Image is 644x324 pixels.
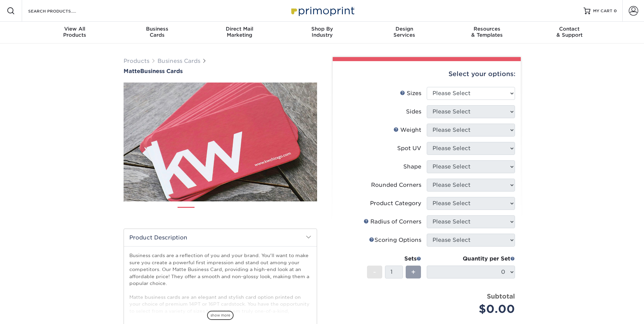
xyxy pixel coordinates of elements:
[198,22,281,43] a: Direct MailMarketing
[427,255,515,263] div: Quantity per Set
[528,26,611,32] span: Contact
[124,68,317,74] h1: Business Cards
[116,26,198,38] div: Cards
[400,89,421,97] div: Sizes
[198,26,281,38] div: Marketing
[393,126,421,134] div: Weight
[200,204,217,221] img: Business Cards 02
[34,22,116,43] a: View AllProducts
[124,58,149,64] a: Products
[124,68,140,74] span: Matte
[116,26,198,32] span: Business
[207,311,234,320] span: show more
[281,26,363,38] div: Industry
[446,22,528,43] a: Resources& Templates
[373,267,376,277] span: -
[446,26,528,38] div: & Templates
[281,26,363,32] span: Shop By
[397,144,421,152] div: Spot UV
[246,204,263,221] img: Business Cards 04
[124,229,317,246] h2: Product Description
[223,204,240,221] img: Business Cards 03
[363,26,446,38] div: Services
[369,236,421,244] div: Scoring Options
[178,204,195,221] img: Business Cards 01
[198,26,281,32] span: Direct Mail
[614,8,617,13] span: 0
[124,45,317,239] img: Matte 01
[367,255,421,263] div: Sets
[338,61,515,87] div: Select your options:
[363,22,446,43] a: DesignServices
[371,181,421,189] div: Rounded Corners
[528,22,611,43] a: Contact& Support
[403,163,421,171] div: Shape
[528,26,611,38] div: & Support
[158,58,200,64] a: Business Cards
[446,26,528,32] span: Resources
[364,218,421,226] div: Radius of Corners
[406,108,421,116] div: Sides
[363,26,446,32] span: Design
[124,68,317,74] a: MatteBusiness Cards
[487,292,515,300] strong: Subtotal
[411,267,416,277] span: +
[116,22,198,43] a: BusinessCards
[281,22,363,43] a: Shop ByIndustry
[432,301,515,317] div: $0.00
[370,199,421,208] div: Product Category
[593,8,612,14] span: MY CART
[34,26,116,38] div: Products
[27,7,94,15] input: SEARCH PRODUCTS.....
[288,3,356,18] img: Primoprint
[34,26,116,32] span: View All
